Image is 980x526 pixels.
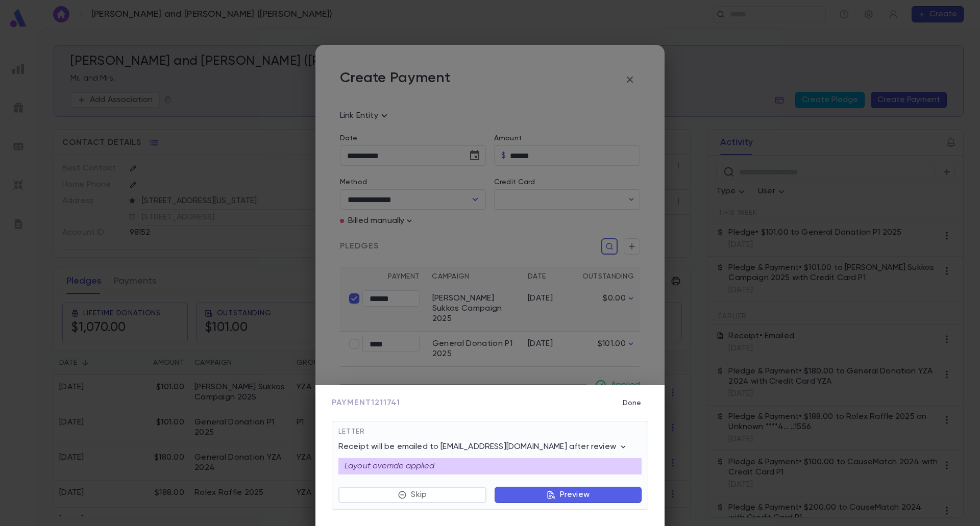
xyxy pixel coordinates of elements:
[616,393,648,413] button: Done
[495,487,642,503] button: Preview
[338,458,642,474] div: Layout override applied
[332,398,400,408] span: Payment 1211741
[338,428,642,442] div: Letter
[338,487,486,503] button: Skip
[560,490,590,500] p: Preview
[411,490,427,500] p: Skip
[338,442,628,452] p: Receipt will be emailed to [EMAIL_ADDRESS][DOMAIN_NAME] after review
